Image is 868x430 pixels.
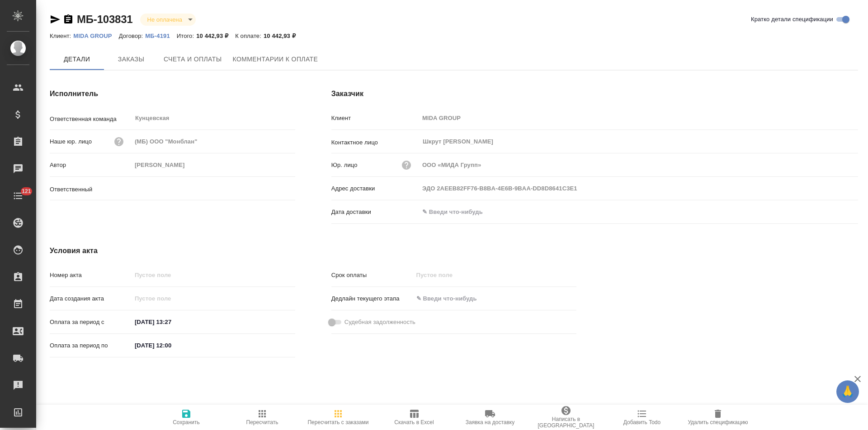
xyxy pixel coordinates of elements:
[145,32,176,39] p: МБ-4191
[413,292,492,305] input: ✎ Введи что-нибудь
[290,188,292,190] button: Open
[419,111,858,125] input: Пустое поле
[177,32,196,39] p: Итого:
[331,138,419,147] p: Контактное лицо
[132,315,211,328] input: ✎ Введи что-нибудь
[50,161,132,170] p: Автор
[264,32,302,39] p: 10 442,93 ₽
[119,32,146,39] p: Договор:
[235,32,264,39] p: К оплате:
[50,318,132,327] p: Оплата за период с
[50,245,576,256] h4: Условия акта
[419,158,858,171] input: Пустое поле
[109,54,153,65] span: Заказы
[50,185,132,194] p: Ответственный
[331,294,413,303] p: Дедлайн текущего этапа
[132,158,295,171] input: Пустое поле
[164,54,222,65] span: Счета и оплаты
[140,14,196,26] div: Не оплачена
[840,382,855,401] span: 🙏
[196,32,235,39] p: 10 442,93 ₽
[50,137,92,146] p: Наше юр. лицо
[331,88,858,99] h4: Заказчик
[344,318,415,327] span: Судебная задолженность
[132,339,211,352] input: ✎ Введи что-нибудь
[50,341,132,350] p: Оплата за период по
[836,380,859,403] button: 🙏
[331,161,358,170] p: Юр. лицо
[751,15,833,24] span: Кратко детали спецификации
[50,115,132,124] p: Ответственная команда
[50,271,132,280] p: Номер акта
[73,32,118,39] p: MIDA GROUP
[50,88,295,99] h4: Исполнитель
[63,14,74,25] button: Скопировать ссылку
[145,16,185,23] button: Не оплачена
[413,268,492,282] input: Пустое поле
[233,54,318,65] span: Комментарии к оплате
[132,135,295,148] input: Пустое поле
[50,14,61,25] button: Скопировать ссылку для ЯМессенджера
[50,294,132,303] p: Дата создания акта
[132,268,295,282] input: Пустое поле
[331,208,419,217] p: Дата доставки
[331,184,419,193] p: Адрес доставки
[145,32,176,39] a: МБ-4191
[419,182,858,195] input: Пустое поле
[16,187,37,196] span: 121
[2,185,34,207] a: 121
[331,271,413,280] p: Срок оплаты
[331,114,419,123] p: Клиент
[132,292,211,305] input: Пустое поле
[50,32,73,39] p: Клиент:
[419,205,498,218] input: ✎ Введи что-нибудь
[73,32,118,39] a: MIDA GROUP
[77,13,133,25] a: МБ-103831
[55,54,99,65] span: Детали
